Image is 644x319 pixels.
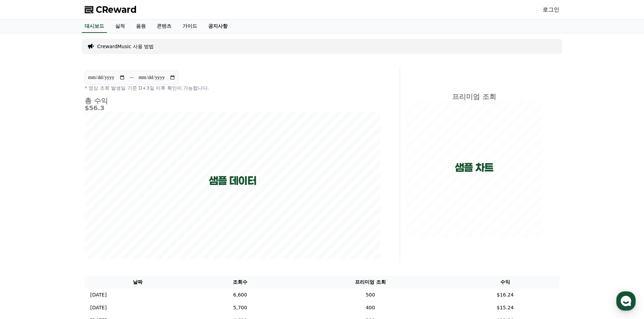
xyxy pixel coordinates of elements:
[451,276,559,289] th: 수익
[22,230,26,236] span: 홈
[203,20,233,33] a: 공지사항
[191,301,290,314] td: 5,700
[406,93,543,100] h4: 프리미엄 조회
[90,291,107,299] p: [DATE]
[96,4,137,15] span: CReward
[209,175,256,187] p: 샘플 데이터
[290,289,451,301] td: 500
[90,220,133,237] a: 설정
[151,20,177,33] a: 콘텐츠
[455,161,493,174] p: 샘플 차트
[107,230,116,236] span: 설정
[85,276,191,289] th: 날짜
[191,276,290,289] th: 조회수
[290,301,451,314] td: 400
[85,85,380,91] p: * 영상 조회 발생일 기준 D+3일 이후 확인이 가능합니다.
[90,304,107,311] p: [DATE]
[129,73,134,82] p: ~
[110,20,130,33] a: 실적
[63,230,72,236] span: 대화
[177,20,203,33] a: 가이드
[543,6,559,14] a: 로그인
[97,43,154,50] a: CrewardMusic 사용 방법
[191,289,290,301] td: 6,600
[85,97,380,105] h4: 총 수익
[82,20,107,33] a: 대시보드
[130,20,151,33] a: 음원
[451,289,559,301] td: $16.24
[85,105,380,112] h5: $56.3
[451,301,559,314] td: $15.24
[290,276,451,289] th: 프리미엄 조회
[46,220,90,237] a: 대화
[2,220,46,237] a: 홈
[85,4,137,15] a: CReward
